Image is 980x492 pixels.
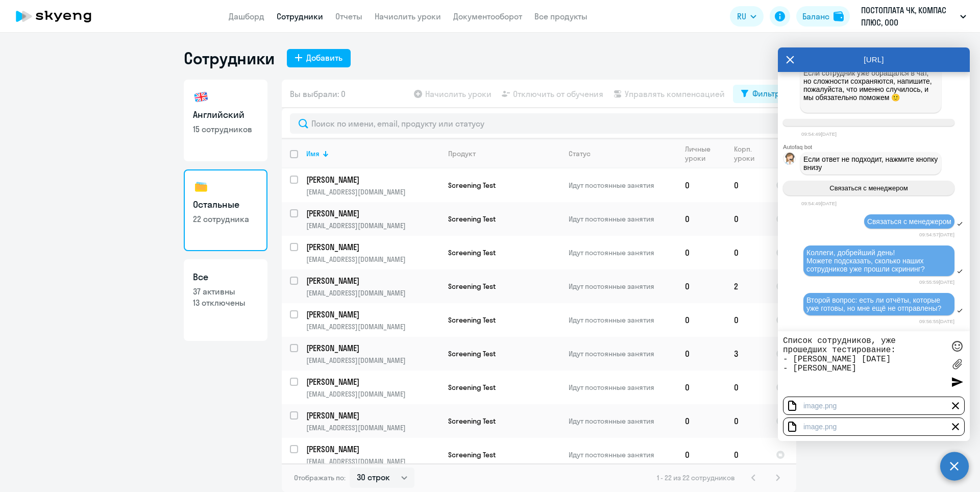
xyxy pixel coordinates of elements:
p: Идут постоянные занятия [569,214,676,224]
button: Добавить [287,49,351,67]
span: Связаться с менеджером [829,184,908,192]
time: 09:54:49[DATE] [801,201,837,206]
time: 09:56:55[DATE] [919,318,954,324]
td: 0 [677,269,726,303]
input: Поиск по имени, email, продукту или статусу [290,113,788,134]
h1: Сотрудники [184,48,275,68]
p: [PERSON_NAME] [306,309,439,320]
p: Идут постоянные занятия [569,383,676,392]
button: RU [730,6,764,27]
a: [PERSON_NAME][EMAIL_ADDRESS][DOMAIN_NAME] [306,241,439,264]
a: Все продукты [534,11,587,21]
p: Идут постоянные занятия [569,282,676,291]
p: Идут постоянные занятия [569,248,676,257]
td: 0 [726,371,768,404]
time: 09:54:57[DATE] [919,232,954,237]
td: 0 [726,168,768,202]
button: Балансbalance [796,6,850,27]
button: ПОСТОПЛАТА ЧК, КОМПАС ПЛЮС, ООО [856,4,971,29]
td: 0 [726,202,768,236]
td: 3 [726,337,768,371]
p: 13 отключены [193,297,258,308]
p: [PERSON_NAME] [306,410,439,421]
p: [EMAIL_ADDRESS][DOMAIN_NAME] [306,356,439,365]
span: Если ответ не подходит, нажмите кнопку внизу [803,155,940,171]
a: Документооборот [453,11,522,21]
span: Screening Test [448,450,496,459]
td: 0 [677,168,726,202]
span: Screening Test [448,315,496,325]
a: [PERSON_NAME][EMAIL_ADDRESS][DOMAIN_NAME] [306,376,439,399]
p: Идут постоянные занятия [569,181,676,190]
td: 0 [726,438,768,472]
div: Корп. уроки [734,144,767,163]
img: english [193,89,209,105]
h3: Остальные [193,198,258,211]
p: 22 сотрудника [193,213,258,225]
time: 09:55:59[DATE] [919,279,954,285]
p: [EMAIL_ADDRESS][DOMAIN_NAME] [306,322,439,331]
img: bot avatar [783,153,796,167]
div: Имя [306,149,320,158]
div: Имя [306,149,439,158]
p: [EMAIL_ADDRESS][DOMAIN_NAME] [306,389,439,399]
a: Английский15 сотрудников [184,80,267,161]
p: [PERSON_NAME] [306,342,439,354]
td: 0 [677,438,726,472]
p: 37 активны [193,286,258,297]
span: Screening Test [448,248,496,257]
p: [EMAIL_ADDRESS][DOMAIN_NAME] [306,457,439,466]
p: [PERSON_NAME] [306,241,439,253]
div: Продукт [448,149,560,158]
textarea: Список сотрудников, уже прошедших тестирование: - [PERSON_NAME] [DATE] - [PERSON_NAME] [783,336,944,391]
td: 0 [677,303,726,337]
p: [PERSON_NAME] [306,444,439,455]
time: 09:54:49[DATE] [801,131,837,137]
a: [PERSON_NAME][EMAIL_ADDRESS][DOMAIN_NAME] [306,174,439,196]
button: Фильтр [733,85,788,103]
h3: Английский [193,108,258,121]
p: 15 сотрудников [193,124,258,135]
a: [PERSON_NAME][EMAIL_ADDRESS][DOMAIN_NAME] [306,309,439,331]
div: Статус [569,149,676,158]
span: RU [737,10,746,22]
div: Корп. уроки [734,144,758,163]
div: Продукт [448,149,476,158]
p: [PERSON_NAME] [306,208,439,219]
p: Идут постоянные занятия [569,416,676,426]
p: [EMAIL_ADDRESS][DOMAIN_NAME] [306,187,439,196]
img: balance [834,11,844,21]
p: Идут постоянные занятия [569,349,676,358]
span: Отображать по: [294,473,346,482]
td: 2 [726,269,768,303]
p: [PERSON_NAME] [306,376,439,387]
span: Второй вопрос: есть ли отчёты, которые уже готовы, но мне ещё не отправлены? [806,296,942,312]
td: 0 [726,404,768,438]
p: [EMAIL_ADDRESS][DOMAIN_NAME] [306,255,439,264]
span: Вы выбрали: 0 [290,88,346,100]
label: Лимит 10 файлов [949,356,965,372]
td: 0 [677,202,726,236]
div: .png [823,402,837,410]
p: [PERSON_NAME] [306,174,439,185]
td: 0 [677,236,726,269]
button: Связаться с менеджером [783,181,954,195]
h3: Все [193,270,258,284]
td: 0 [677,404,726,438]
p: [PERSON_NAME] [306,275,439,286]
span: Коллеги, добрейший день! Можете подсказать, сколько наших сотрудников уже прошли скрининг? [806,249,925,273]
a: [PERSON_NAME][EMAIL_ADDRESS][DOMAIN_NAME] [306,410,439,432]
span: Screening Test [448,416,496,426]
div: Добавить [306,52,342,64]
p: ПОСТОПЛАТА ЧК, КОМПАС ПЛЮС, ООО [861,4,956,29]
div: Фильтр [752,87,780,100]
p: [EMAIL_ADDRESS][DOMAIN_NAME] [306,221,439,230]
td: 0 [726,303,768,337]
span: Screening Test [448,349,496,358]
div: Личные уроки [685,144,725,163]
a: Остальные22 сотрудника [184,169,267,251]
div: image [803,423,823,431]
div: image.png [783,397,965,415]
a: [PERSON_NAME][EMAIL_ADDRESS][DOMAIN_NAME] [306,342,439,365]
